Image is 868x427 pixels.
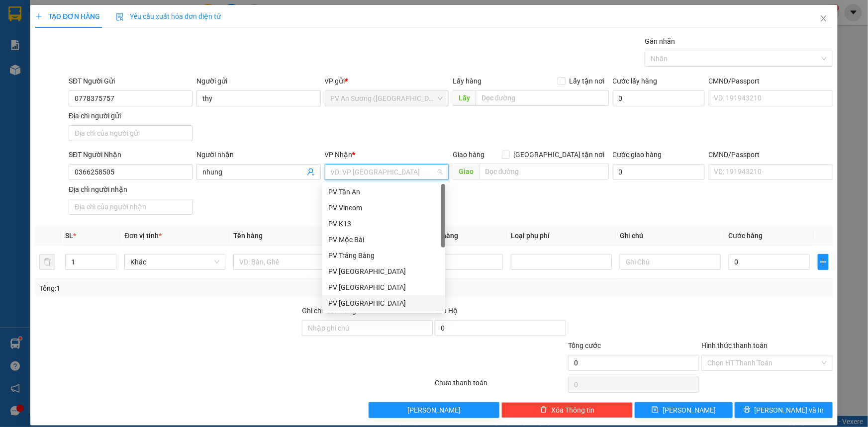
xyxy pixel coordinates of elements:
[613,77,658,85] label: Cước lấy hàng
[476,90,609,106] input: Dọc đường
[328,202,439,213] div: PV Vincom
[69,149,193,160] div: SĐT Người Nhận
[116,13,124,21] img: icon
[322,295,445,311] div: PV Tây Ninh
[507,226,616,246] th: Loại phụ phí
[325,76,449,86] div: VP gửi
[663,405,716,416] span: [PERSON_NAME]
[69,125,193,141] input: Địa chỉ của người gửi
[322,263,445,279] div: PV Hòa Thành
[568,342,601,349] span: Tổng cước
[501,402,633,418] button: deleteXóa Thông tin
[124,232,162,240] span: Đơn vị tính
[331,91,443,106] span: PV An Sương (Hàng Hóa)
[328,250,439,261] div: PV Trảng Bàng
[820,14,828,22] span: close
[613,151,662,159] label: Cước giao hàng
[93,37,416,49] li: Hotline: 1900 8153
[322,200,445,216] div: PV Vincom
[635,402,733,418] button: save[PERSON_NAME]
[322,248,445,263] div: PV Trảng Bàng
[328,186,439,197] div: PV Tân An
[325,151,353,159] span: VP Nhận
[130,255,219,269] span: Khác
[328,282,439,293] div: PV [GEOGRAPHIC_DATA]
[453,164,479,179] span: Giao
[69,184,193,195] div: Địa chỉ người nhận
[735,402,833,418] button: printer[PERSON_NAME] và In
[540,406,547,414] span: delete
[616,226,725,246] th: Ghi chú
[93,24,416,37] li: [STREET_ADDRESS][PERSON_NAME]. [GEOGRAPHIC_DATA], Tỉnh [GEOGRAPHIC_DATA]
[302,307,357,315] label: Ghi chú đơn hàng
[818,254,829,270] button: plus
[39,283,335,294] div: Tổng: 1
[307,168,315,176] span: user-add
[328,266,439,277] div: PV [GEOGRAPHIC_DATA]
[12,72,158,105] b: GỬI : PV An Sương ([GEOGRAPHIC_DATA])
[453,77,482,85] span: Lấy hàng
[701,342,768,349] label: Hình thức thanh toán
[453,90,476,106] span: Lấy
[322,184,445,200] div: PV Tân An
[510,149,609,160] span: [GEOGRAPHIC_DATA] tận nơi
[435,307,458,315] span: Thu Hộ
[328,234,439,245] div: PV Mộc Bài
[645,37,675,45] label: Gán nhãn
[35,13,42,20] span: plus
[479,164,609,179] input: Dọc đường
[322,232,445,248] div: PV Mộc Bài
[39,254,55,270] button: delete
[65,232,73,240] span: SL
[620,254,721,270] input: Ghi Chú
[196,76,320,86] div: Người gửi
[12,12,62,62] img: logo.jpg
[755,405,824,416] span: [PERSON_NAME] và In
[69,110,193,121] div: Địa chỉ người gửi
[818,258,828,266] span: plus
[744,406,751,414] span: printer
[453,151,484,159] span: Giao hàng
[328,298,439,309] div: PV [GEOGRAPHIC_DATA]
[810,5,838,33] button: Close
[422,254,503,270] input: 0
[322,216,445,232] div: PV K13
[233,254,334,270] input: VD: Bàn, Ghế
[69,76,193,86] div: SĐT Người Gửi
[709,149,833,160] div: CMND/Passport
[566,76,609,86] span: Lấy tận nơi
[116,12,221,20] span: Yêu cầu xuất hóa đơn điện tử
[613,164,705,180] input: Cước giao hàng
[69,199,193,215] input: Địa chỉ của người nhận
[302,320,433,336] input: Ghi chú đơn hàng
[233,232,263,240] span: Tên hàng
[652,406,659,414] span: save
[613,90,705,106] input: Cước lấy hàng
[709,76,833,86] div: CMND/Passport
[369,402,500,418] button: [PERSON_NAME]
[551,405,594,416] span: Xóa Thông tin
[35,12,100,20] span: TẠO ĐƠN HÀNG
[196,149,320,160] div: Người nhận
[322,279,445,295] div: PV Phước Đông
[407,405,461,416] span: [PERSON_NAME]
[328,218,439,229] div: PV K13
[729,232,763,240] span: Cước hàng
[434,377,568,395] div: Chưa thanh toán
